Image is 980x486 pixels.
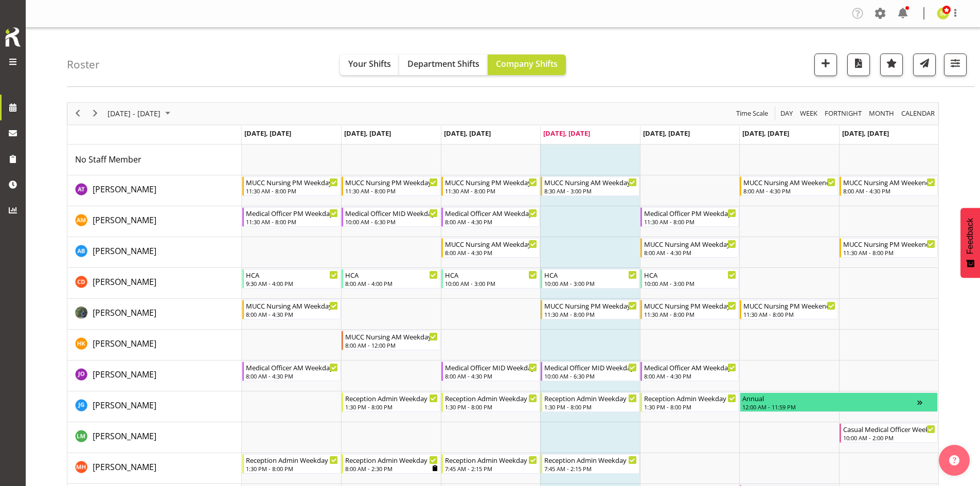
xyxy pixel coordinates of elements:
div: Josephine Godinez"s event - Reception Admin Weekday PM Begin From Friday, September 12, 2025 at 1... [640,392,739,412]
span: Week [799,107,818,120]
div: 11:30 AM - 8:00 PM [246,218,338,226]
div: Andrew Brooks"s event - MUCC Nursing AM Weekday Begin From Friday, September 12, 2025 at 8:00:00 ... [640,238,739,258]
div: Reception Admin Weekday PM [544,393,636,403]
div: Josephine Godinez"s event - Reception Admin Weekday PM Begin From Tuesday, September 9, 2025 at 1... [342,392,440,412]
div: Alexandra Madigan"s event - Medical Officer PM Weekday Begin From Monday, September 8, 2025 at 11... [242,207,341,227]
a: [PERSON_NAME] [93,368,156,381]
div: Reception Admin Weekday PM [445,393,537,403]
div: MUCC Nursing PM Weekends [743,300,835,311]
span: [DATE], [DATE] [344,129,391,138]
div: 8:30 AM - 3:00 PM [544,187,636,195]
button: Filter Shifts [944,53,967,76]
div: 10:00 AM - 2:00 PM [843,434,935,442]
div: 1:30 PM - 8:00 PM [345,403,437,411]
span: [PERSON_NAME] [93,400,156,411]
div: 1:30 PM - 8:00 PM [246,464,338,473]
div: MUCC Nursing AM Weekday [644,239,736,249]
div: HCA [544,269,636,280]
div: Agnes Tyson"s event - MUCC Nursing AM Weekends Begin From Saturday, September 13, 2025 at 8:00:00... [740,176,838,196]
a: [PERSON_NAME] [93,245,156,257]
div: previous period [69,103,86,124]
div: Gloria Varghese"s event - MUCC Nursing PM Weekday Begin From Friday, September 12, 2025 at 11:30:... [640,300,739,319]
div: Cordelia Davies"s event - HCA Begin From Friday, September 12, 2025 at 10:00:00 AM GMT+12:00 Ends... [640,269,739,289]
div: 11:30 AM - 8:00 PM [544,310,636,318]
div: 1:30 PM - 8:00 PM [544,403,636,411]
div: Gloria Varghese"s event - MUCC Nursing PM Weekends Begin From Saturday, September 13, 2025 at 11:... [740,300,838,319]
div: HCA [445,269,537,280]
span: Month [868,107,895,120]
td: Hayley Keown resource [67,330,242,361]
div: 11:30 AM - 8:00 PM [246,187,338,195]
div: Medical Officer AM Weekday [644,362,736,372]
a: [PERSON_NAME] [93,461,156,473]
span: [DATE], [DATE] [444,129,491,138]
button: Previous [71,107,85,120]
button: Timeline Day [779,107,795,120]
div: 11:30 AM - 8:00 PM [743,310,835,318]
div: 7:45 AM - 2:15 PM [544,464,636,473]
div: Andrew Brooks"s event - MUCC Nursing PM Weekends Begin From Sunday, September 14, 2025 at 11:30:0... [840,238,938,258]
div: 10:00 AM - 6:30 PM [345,218,437,226]
span: [PERSON_NAME] [93,307,156,318]
div: Agnes Tyson"s event - MUCC Nursing PM Weekday Begin From Monday, September 8, 2025 at 11:30:00 AM... [242,176,341,196]
div: 8:00 AM - 4:30 PM [843,187,935,195]
span: [PERSON_NAME] [93,276,156,287]
div: 8:00 AM - 4:30 PM [445,248,537,257]
div: Reception Admin Weekday AM [345,455,437,465]
div: Reception Admin Weekday PM [345,393,437,403]
button: Fortnight [823,107,864,120]
div: 8:00 AM - 4:30 PM [743,187,835,195]
span: [DATE], [DATE] [742,129,789,138]
div: Jenny O'Donnell"s event - Medical Officer AM Weekday Begin From Friday, September 12, 2025 at 8:0... [640,362,739,381]
button: Feedback - Show survey [960,208,980,278]
span: Time Scale [735,107,769,120]
div: Alexandra Madigan"s event - Medical Officer MID Weekday Begin From Tuesday, September 9, 2025 at ... [342,207,440,227]
button: Time Scale [735,107,770,120]
td: Luqman Mohd Jani resource [67,422,242,453]
div: Luqman Mohd Jani"s event - Casual Medical Officer Weekend Begin From Sunday, September 14, 2025 a... [840,423,938,443]
td: Josephine Godinez resource [67,391,242,422]
div: 8:00 AM - 2:30 PM [345,464,437,473]
span: Fortnight [824,107,863,120]
span: [DATE], [DATE] [842,129,889,138]
div: Jenny O'Donnell"s event - Medical Officer MID Weekday Begin From Wednesday, September 10, 2025 at... [441,362,540,381]
img: help-xxl-2.png [949,455,959,465]
span: Department Shifts [407,58,479,69]
div: Margret Hall"s event - Reception Admin Weekday AM Begin From Wednesday, September 10, 2025 at 7:4... [441,454,540,474]
div: MUCC Nursing AM Weekday [445,239,537,249]
span: [DATE], [DATE] [643,129,690,138]
div: HCA [644,269,736,280]
td: Cordelia Davies resource [67,268,242,299]
div: 11:30 AM - 8:00 PM [644,218,736,226]
div: Josephine Godinez"s event - Reception Admin Weekday PM Begin From Thursday, September 11, 2025 at... [541,392,639,412]
div: Josephine Godinez"s event - Reception Admin Weekday PM Begin From Wednesday, September 10, 2025 a... [441,392,540,412]
button: Send a list of all shifts for the selected filtered period to all rostered employees. [913,53,936,76]
div: next period [86,103,104,124]
div: Gloria Varghese"s event - MUCC Nursing PM Weekday Begin From Thursday, September 11, 2025 at 11:3... [541,300,639,319]
div: 8:00 AM - 4:30 PM [246,310,338,318]
div: Agnes Tyson"s event - MUCC Nursing PM Weekday Begin From Wednesday, September 10, 2025 at 11:30:0... [441,176,540,196]
span: [DATE], [DATE] [543,129,590,138]
div: 8:00 AM - 4:00 PM [345,279,437,287]
div: 7:45 AM - 2:15 PM [445,464,537,473]
img: Rosterit icon logo [3,26,23,48]
a: [PERSON_NAME] [93,214,156,226]
a: [PERSON_NAME] [93,430,156,442]
div: Josephine Godinez"s event - Annual Begin From Saturday, September 13, 2025 at 12:00:00 AM GMT+12:... [740,392,938,412]
span: [PERSON_NAME] [93,338,156,349]
span: Company Shifts [496,58,558,69]
span: [PERSON_NAME] [93,214,156,226]
span: [PERSON_NAME] [93,369,156,380]
div: MUCC Nursing PM Weekday [246,177,338,187]
div: MUCC Nursing PM Weekday [445,177,537,187]
span: [DATE] - [DATE] [106,107,162,120]
a: [PERSON_NAME] [93,399,156,411]
div: Gloria Varghese"s event - MUCC Nursing AM Weekday Begin From Monday, September 8, 2025 at 8:00:00... [242,300,341,319]
button: Download a PDF of the roster according to the set date range. [847,53,870,76]
button: Timeline Month [867,107,896,120]
div: Cordelia Davies"s event - HCA Begin From Thursday, September 11, 2025 at 10:00:00 AM GMT+12:00 En... [541,269,639,289]
div: September 08 - 14, 2025 [104,103,176,124]
div: Jenny O'Donnell"s event - Medical Officer AM Weekday Begin From Monday, September 8, 2025 at 8:00... [242,362,341,381]
div: HCA [345,269,437,280]
a: No Staff Member [75,153,141,166]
